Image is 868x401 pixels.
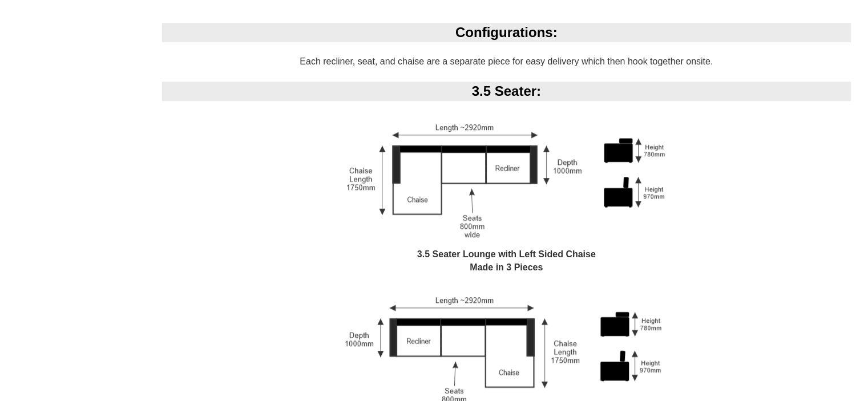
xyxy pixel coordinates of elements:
[417,249,596,272] b: 3.5 Seater Lounge with Left Sided Chaise Made in 3 Pieces
[162,82,851,101] div: 3.5 Seater:
[335,114,678,248] img: 3.5 Seater Chaise Lounge
[162,23,851,42] div: Configurations:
